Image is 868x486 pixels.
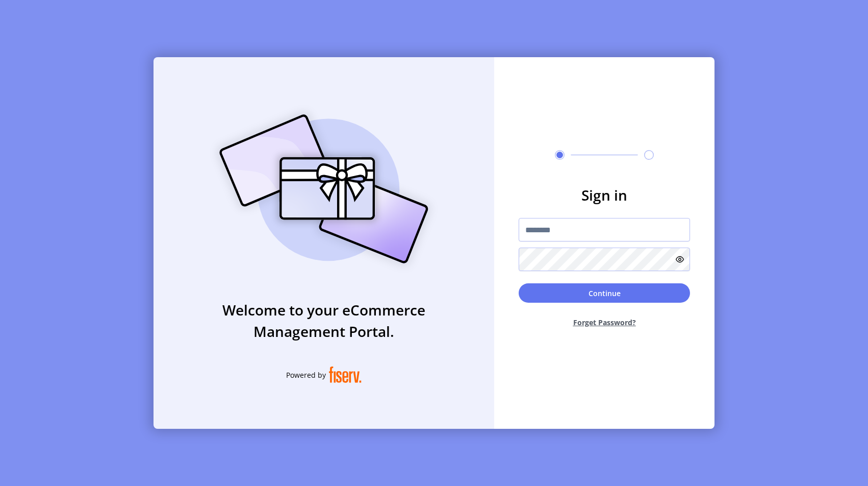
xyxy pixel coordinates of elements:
img: card_Illustration.svg [204,103,444,275]
span: Powered by [286,370,326,380]
h3: Welcome to your eCommerce Management Portal. [154,299,494,342]
h3: Sign in [519,184,690,206]
button: Continue [519,283,690,303]
button: Forget Password? [519,309,690,336]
